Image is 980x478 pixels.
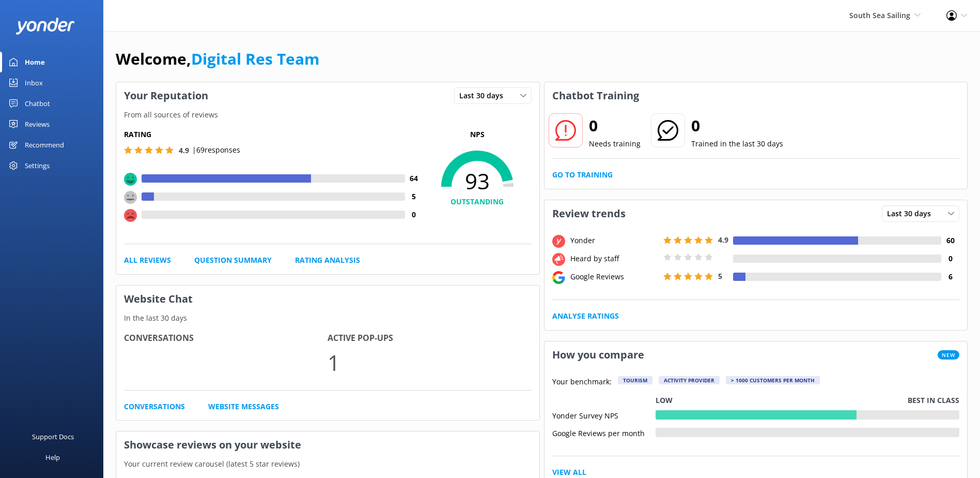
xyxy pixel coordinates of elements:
a: View All [552,467,586,478]
a: Conversations [124,401,185,412]
span: Last 30 days [887,208,937,219]
img: yonder-white-logo.png [15,18,75,35]
p: NPS [423,129,532,140]
h3: Showcase reviews on your website [116,431,539,458]
div: Settings [25,155,50,176]
p: Your benchmark: [552,376,612,389]
span: 4.9 [179,145,189,155]
a: Rating Analysis [295,255,360,266]
h2: 0 [691,113,783,138]
h4: 0 [405,209,423,220]
div: Inbox [25,72,43,93]
p: Low [656,395,673,406]
div: Yonder Survey NPS [552,410,656,420]
a: Digital Res Team [191,48,319,69]
span: 4.9 [718,235,728,245]
div: Help [45,447,60,468]
div: > 1000 customers per month [726,376,820,384]
p: 1 [328,345,531,380]
h4: 0 [941,253,959,264]
a: Go to Training [552,169,613,181]
h4: 5 [405,191,423,202]
span: Last 30 days [459,90,509,101]
span: South Sea Sailing [849,10,910,20]
div: Google Reviews [568,271,661,282]
a: All Reviews [124,255,171,266]
p: In the last 30 days [116,312,539,324]
div: Tourism [618,376,652,384]
p: Trained in the last 30 days [691,138,783,150]
a: Analyse Ratings [552,310,619,322]
div: Yonder [568,235,661,246]
span: 5 [718,271,722,281]
div: Google Reviews per month [552,428,656,437]
h5: Rating [124,129,423,140]
h3: How you compare [545,341,652,368]
a: Website Messages [208,401,279,412]
h2: 0 [589,113,641,138]
div: Heard by staff [568,253,661,264]
div: Home [25,52,45,72]
h3: Your Reputation [116,82,216,109]
h3: Chatbot Training [545,82,647,109]
h4: Conversations [124,332,328,345]
span: 93 [423,168,532,194]
div: Reviews [25,114,50,135]
h3: Review trends [545,200,633,227]
div: Support Docs [32,426,74,447]
p: Needs training [589,138,641,150]
h1: Welcome, [116,47,319,71]
p: From all sources of reviews [116,109,539,121]
span: New [938,350,959,360]
h3: Website Chat [116,286,539,312]
div: Recommend [25,135,64,155]
a: Question Summary [194,255,272,266]
div: Activity Provider [659,376,720,384]
h4: OUTSTANDING [423,196,532,207]
h4: 64 [405,173,423,184]
p: | 69 responses [192,144,240,156]
div: Chatbot [25,93,50,114]
h4: 60 [941,235,959,246]
h4: 6 [941,271,959,282]
p: Your current review carousel (latest 5 star reviews) [116,458,539,470]
p: Best in class [908,395,959,406]
h4: Active Pop-ups [328,332,531,345]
